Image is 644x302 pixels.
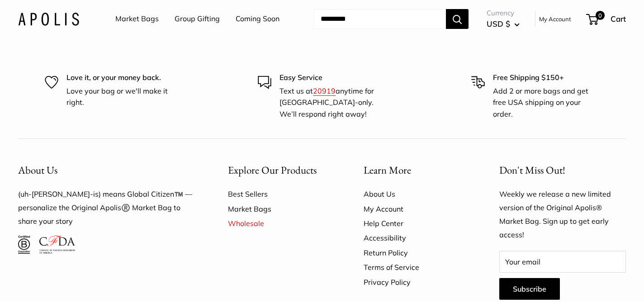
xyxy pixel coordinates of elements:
[18,163,57,177] span: About Us
[236,12,279,26] a: Coming Soon
[364,161,468,179] button: Learn More
[587,12,626,26] a: 0 Cart
[611,14,626,24] span: Cart
[499,161,626,179] p: Don't Miss Out!
[66,85,173,109] p: Love your bag or we'll make it right.
[66,72,173,84] p: Love it, or your money back.
[228,187,332,201] a: Best Sellers
[39,236,75,254] img: Council of Fashion Designers of America Member
[364,202,468,216] a: My Account
[364,187,468,201] a: About Us
[364,163,411,177] span: Learn More
[493,72,600,84] p: Free Shipping $150+
[364,245,468,260] a: Return Policy
[18,188,196,228] p: (uh-[PERSON_NAME]-is) means Global Citizen™️ — personalize the Original Apolis®️ Market Bag to sh...
[228,163,317,177] span: Explore Our Products
[487,7,520,19] span: Currency
[175,12,220,26] a: Group Gifting
[499,188,626,242] p: Weekly we release a new limited version of the Original Apolis® Market Bag. Sign up to get early ...
[539,14,571,24] a: My Account
[228,202,332,216] a: Market Bags
[279,85,386,120] p: Text us at anytime for [GEOGRAPHIC_DATA]-only. We’ll respond right away!
[596,11,605,20] span: 0
[313,9,446,29] input: Search...
[115,12,159,26] a: Market Bags
[499,278,560,300] button: Subscribe
[279,72,386,84] p: Easy Service
[487,19,510,28] span: USD $
[18,12,79,25] img: Apolis
[493,85,600,120] p: Add 2 or more bags and get free USA shipping on your order.
[364,216,468,231] a: Help Center
[18,236,30,254] img: Certified B Corporation
[18,161,196,179] button: About Us
[228,216,332,231] a: Wholesale
[313,86,336,95] a: 20919
[446,9,469,29] button: Search
[364,275,468,289] a: Privacy Policy
[487,17,520,31] button: USD $
[228,161,332,179] button: Explore Our Products
[364,260,468,274] a: Terms of Service
[364,231,468,245] a: Accessibility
